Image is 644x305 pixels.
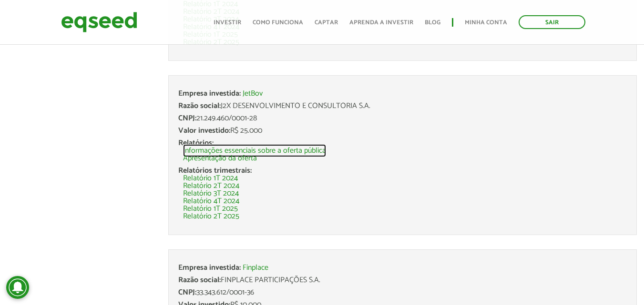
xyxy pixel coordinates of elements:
div: J2X DESENVOLVIMENTO E CONSULTORIA S.A. [178,102,627,110]
a: Investir [214,20,241,26]
span: Valor investido: [178,124,230,137]
a: Sair [519,15,585,29]
span: CNPJ: [178,112,196,125]
img: EqSeed [61,10,137,35]
a: Relatório 1T 2024 [183,175,238,182]
a: Minha conta [465,20,507,26]
div: 21.249.460/0001-28 [178,115,627,122]
div: FINPLACE PARTICIPAÇÕES S.A. [178,276,627,284]
a: JetBov [243,90,263,98]
a: Captar [315,20,338,26]
span: Empresa investida: [178,261,241,274]
a: Relatório 3T 2024 [183,190,239,197]
a: Relatório 2T 2025 [183,213,239,220]
a: Apresentação da oferta [183,155,257,162]
a: Relatório 4T 2024 [183,197,239,205]
span: Relatórios: [178,137,214,149]
div: 33.343.612/0001-36 [178,289,627,296]
span: Empresa investida: [178,87,241,100]
a: Informações essenciais sobre a oferta pública [183,147,326,155]
a: Relatório 2T 2024 [183,182,239,190]
span: Razão social: [178,99,221,112]
span: CNPJ: [178,286,196,299]
a: Aprenda a investir [349,20,413,26]
span: Razão social: [178,274,221,286]
a: Como funciona [253,20,303,26]
span: Relatórios trimestrais: [178,164,252,177]
a: Finplace [243,264,268,272]
a: Relatório 2T 2025 [183,39,239,46]
div: R$ 25.000 [178,127,627,135]
a: Relatório 1T 2025 [183,205,238,213]
a: Blog [425,20,440,26]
